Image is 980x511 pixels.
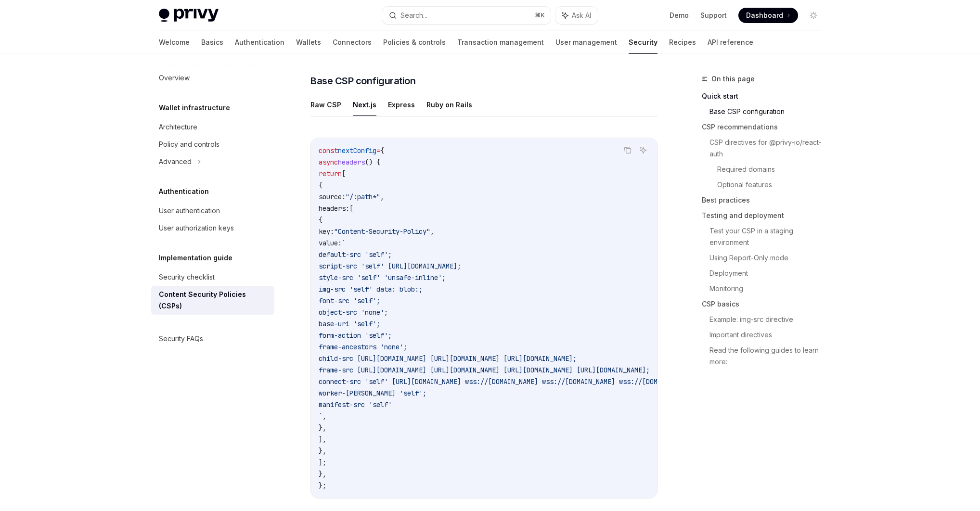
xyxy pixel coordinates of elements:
a: Test your CSP in a staging environment [709,223,829,250]
span: return [319,169,342,178]
span: , [430,227,434,236]
div: Overview [159,72,190,84]
a: Important directives [709,327,829,343]
h5: Wallet infrastructure [159,102,230,114]
span: const [319,146,338,155]
div: Policy and controls [159,139,219,150]
span: value: [319,239,342,247]
span: frame-src [URL][DOMAIN_NAME] [URL][DOMAIN_NAME] [URL][DOMAIN_NAME] [URL][DOMAIN_NAME]; [319,366,650,374]
span: }, [319,470,326,478]
a: Optional features [717,177,829,192]
a: Deployment [709,266,829,281]
a: Security [629,31,658,54]
a: Authentication [235,31,284,54]
div: Advanced [159,156,192,167]
span: Ask AI [572,11,591,20]
span: default-src 'self'; [319,250,392,259]
div: Content Security Policies (CSPs) [159,289,269,312]
button: Ruby on Rails [426,93,472,116]
a: User authentication [151,202,274,219]
div: Security checklist [159,271,215,283]
span: key: [319,227,334,236]
a: CSP directives for @privy-io/react-auth [709,135,829,162]
a: Dashboard [738,8,798,23]
span: { [319,181,322,190]
span: , [322,412,326,421]
a: Basics [201,31,223,54]
a: Base CSP configuration [709,104,829,119]
a: Architecture [151,118,274,136]
span: img-src 'self' data: blob:; [319,285,423,294]
span: ⌘ K [535,12,545,19]
div: Search... [400,10,427,21]
button: Toggle dark mode [806,8,821,23]
span: nextConfig [338,146,376,155]
span: async [319,158,338,166]
span: = [376,146,380,155]
span: ]; [319,458,326,467]
span: headers: [319,204,349,213]
span: }, [319,447,326,455]
a: API reference [708,31,753,54]
span: , [380,192,384,201]
span: ` [342,239,346,247]
span: child-src [URL][DOMAIN_NAME] [URL][DOMAIN_NAME] [URL][DOMAIN_NAME]; [319,354,577,363]
a: Testing and deployment [702,208,829,223]
span: [ [342,169,346,178]
a: Best practices [702,192,829,208]
span: () { [365,158,380,166]
span: ], [319,435,326,444]
a: Policies & controls [383,31,446,54]
a: User management [555,31,617,54]
a: Security checklist [151,268,274,286]
a: Support [700,11,727,20]
span: ` [319,412,322,421]
span: style-src 'self' 'unsafe-inline'; [319,273,446,282]
div: Architecture [159,121,197,133]
button: Search...⌘K [382,7,551,24]
button: Raw CSP [310,93,341,116]
span: font-src 'self'; [319,296,380,305]
span: { [380,146,384,155]
a: Read the following guides to learn more: [709,343,829,370]
a: Quick start [702,89,829,104]
div: User authentication [159,205,220,217]
a: Transaction management [457,31,544,54]
span: "/:path*" [346,192,380,201]
span: connect-src 'self' [URL][DOMAIN_NAME] wss://[DOMAIN_NAME] wss://[DOMAIN_NAME] wss://[DOMAIN_NAME]... [319,377,862,386]
a: Recipes [669,31,696,54]
img: light logo [159,9,219,22]
span: headers [338,158,365,166]
span: form-action 'self'; [319,331,392,340]
span: }, [319,423,326,432]
span: "Content-Security-Policy" [334,227,430,236]
span: }; [319,481,326,490]
button: Ask AI [637,144,649,156]
span: { [319,216,322,224]
span: base-uri 'self'; [319,319,380,328]
a: Overview [151,69,274,87]
span: object-src 'none'; [319,308,388,317]
a: Welcome [159,31,190,54]
a: Demo [670,11,689,20]
a: User authorization keys [151,219,274,237]
a: CSP recommendations [702,119,829,135]
div: User authorization keys [159,222,234,234]
a: Connectors [333,31,372,54]
span: worker-[PERSON_NAME] 'self'; [319,389,426,397]
a: Required domains [717,162,829,177]
a: Wallets [296,31,321,54]
h5: Implementation guide [159,252,232,264]
a: Security FAQs [151,330,274,347]
span: Dashboard [746,11,783,20]
span: frame-ancestors 'none'; [319,343,407,351]
span: [ [349,204,353,213]
a: Using Report-Only mode [709,250,829,266]
span: source: [319,192,346,201]
span: On this page [711,73,755,85]
span: Base CSP configuration [310,74,415,88]
button: Next.js [353,93,376,116]
h5: Authentication [159,186,209,197]
a: Policy and controls [151,136,274,153]
a: Content Security Policies (CSPs) [151,286,274,315]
